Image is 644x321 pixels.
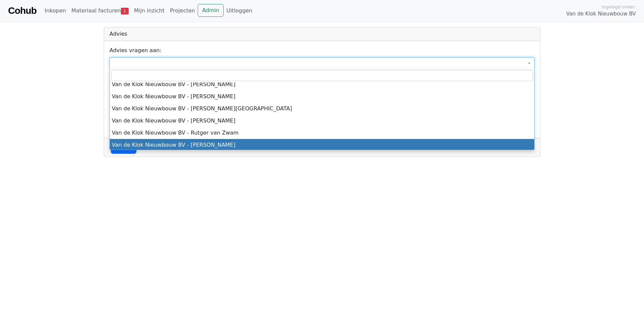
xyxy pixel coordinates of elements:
[8,3,36,19] a: Cohub
[602,4,636,10] span: Ingelogd onder:
[69,4,131,17] a: Materiaal facturen1
[110,78,534,91] li: Van de Klok Nieuwbouw BV - [PERSON_NAME]
[131,4,167,17] a: Mijn inzicht
[109,46,161,55] label: Advies vragen aan:
[110,127,534,139] li: Van de Klok Nieuwbouw BV - Rutger van Zwam
[198,4,224,17] a: Admin
[104,27,540,41] div: Advies
[110,139,534,151] li: Van de Klok Nieuwbouw BV - [PERSON_NAME]
[110,91,534,103] li: Van de Klok Nieuwbouw BV - [PERSON_NAME]
[121,8,129,14] span: 1
[42,4,68,17] a: Inkopen
[167,4,198,17] a: Projecten
[110,103,534,115] li: Van de Klok Nieuwbouw BV - [PERSON_NAME][GEOGRAPHIC_DATA]
[110,115,534,127] li: Van de Klok Nieuwbouw BV - [PERSON_NAME]
[224,4,255,17] a: Uitloggen
[566,10,636,18] span: Van de Klok Nieuwbouw BV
